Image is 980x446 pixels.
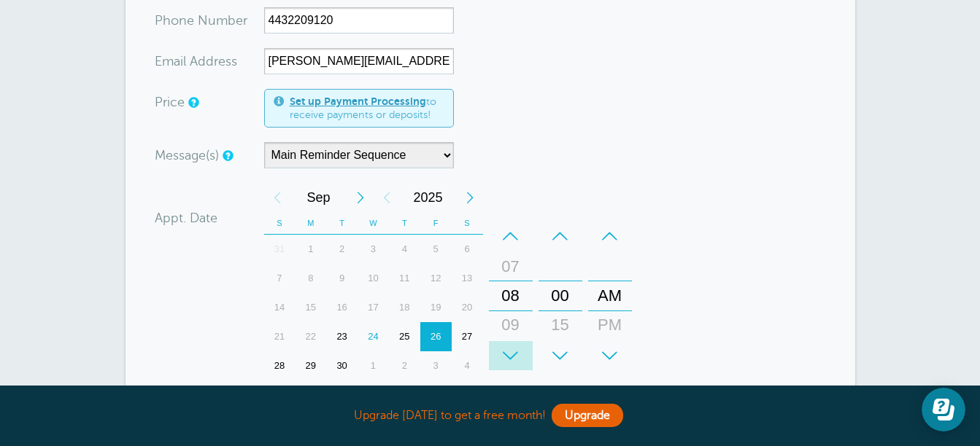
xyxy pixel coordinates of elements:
div: Wednesday, September 10 [358,264,389,293]
th: T [389,212,420,235]
div: 24 [358,322,389,351]
label: Price [155,95,185,109]
th: F [420,212,452,235]
span: Ema [155,55,180,68]
div: 5 [420,235,452,264]
div: 00 [543,281,578,310]
div: Friday, October 3 [420,351,452,380]
div: Sunday, September 14 [264,293,296,322]
div: Sunday, September 7 [264,264,296,293]
div: Next Year [457,183,483,212]
th: M [295,212,326,235]
div: Monday, September 29 [295,351,326,380]
div: 15 [543,310,578,340]
th: S [264,212,296,235]
a: Simple templates and custom messages will use the reminder schedule set under Settings > Reminder... [223,151,231,160]
div: Next Month [347,183,374,212]
div: 10 [493,340,528,369]
input: Optional [264,48,454,74]
div: Thursday, September 4 [389,235,420,264]
div: 30 [543,340,578,369]
span: to receive payments or deposits! [290,95,444,121]
div: Minutes [539,222,582,370]
div: Sunday, August 31 [264,235,296,264]
th: T [326,212,358,235]
div: 9 [326,264,358,293]
div: 22 [295,322,326,351]
div: 13 [452,264,483,293]
div: Previous Month [264,183,290,212]
div: 23 [326,322,358,351]
div: Tuesday, September 9 [326,264,358,293]
div: 6 [452,235,483,264]
div: 12 [420,264,452,293]
div: Wednesday, September 17 [358,293,389,322]
div: Hours [489,222,533,370]
div: 15 [295,293,326,322]
div: 6 [295,380,326,410]
span: Pho [155,14,179,27]
div: Saturday, September 20 [452,293,483,322]
div: 17 [358,293,389,322]
div: Friday, September 12 [420,264,452,293]
a: An optional price for the appointment. If you set a price, you can include a payment link in your... [188,98,197,107]
div: Thursday, September 25 [389,322,420,351]
div: 2 [389,351,420,380]
div: 14 [264,293,296,322]
div: 8 [295,264,326,293]
a: Set up Payment Processing [290,95,426,107]
div: PM [593,310,628,340]
span: ne Nu [179,14,216,27]
div: Tuesday, October 7 [326,380,358,410]
label: Appt. Date [155,211,217,224]
div: 8 [358,380,389,410]
div: Saturday, September 27 [452,322,483,351]
div: Saturday, September 6 [452,235,483,264]
div: 19 [420,293,452,322]
div: 4 [389,235,420,264]
div: 26 [420,322,452,351]
div: 3 [420,351,452,380]
div: 20 [452,293,483,322]
div: AM [593,281,628,310]
div: 09 [493,310,528,340]
div: 10 [420,380,452,410]
div: Saturday, October 4 [452,351,483,380]
th: W [358,212,389,235]
div: Tuesday, September 16 [326,293,358,322]
div: 9 [389,380,420,410]
span: il Add [180,55,214,68]
a: Upgrade [552,404,623,427]
div: Saturday, October 11 [452,380,483,410]
div: Saturday, September 13 [452,264,483,293]
span: 2025 [400,183,457,212]
div: mber [155,7,264,34]
div: 29 [295,351,326,380]
div: Sunday, September 21 [264,322,296,351]
div: Thursday, September 11 [389,264,420,293]
div: Monday, September 15 [295,293,326,322]
div: 25 [389,322,420,351]
div: 7 [264,264,296,293]
div: Tuesday, September 2 [326,235,358,264]
div: Tuesday, September 23 [326,322,358,351]
div: 27 [452,322,483,351]
div: 2 [326,235,358,264]
div: Monday, September 1 [295,235,326,264]
div: 08 [493,281,528,310]
div: Previous Year [374,183,400,212]
div: Thursday, October 9 [389,380,420,410]
div: Sunday, September 28 [264,351,296,380]
div: 1 [358,351,389,380]
div: Friday, September 5 [420,235,452,264]
div: Wednesday, October 1 [358,351,389,380]
div: Sunday, October 5 [264,380,296,410]
div: Thursday, September 18 [389,293,420,322]
div: Friday, September 26 [420,322,452,351]
div: 10 [358,264,389,293]
div: Friday, October 10 [420,380,452,410]
div: Monday, September 8 [295,264,326,293]
div: 07 [493,252,528,281]
div: 31 [264,235,296,264]
div: Thursday, October 2 [389,351,420,380]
